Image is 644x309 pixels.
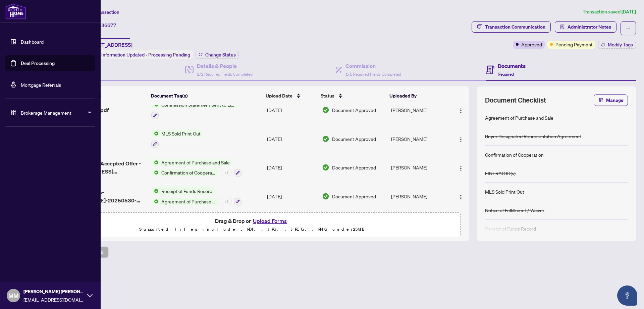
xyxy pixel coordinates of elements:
span: receipt-of-funds-[PERSON_NAME]-20250530-093112.pdf [62,188,146,204]
img: Document Status [322,164,329,171]
td: [DATE] [264,95,320,124]
span: Document Approved [332,164,376,171]
img: Logo [458,108,464,113]
h4: Details & People [197,62,253,70]
img: Document Status [322,106,329,114]
span: Approved [521,41,542,48]
span: Administrator Notes [568,22,611,32]
span: Agreement of Purchase and Sale [159,159,232,166]
span: Agreement of Purchase and Sale [159,198,218,205]
th: (12) File Name [59,86,148,105]
span: Drag & Drop or [215,217,289,225]
button: Change Status [196,51,239,59]
button: Manage [594,94,628,106]
button: Status IconMLS Sold Print Out [151,130,203,148]
img: Document Status [322,135,329,143]
img: Logo [458,194,464,200]
td: [PERSON_NAME] [388,95,449,124]
div: Status: [83,50,193,59]
h4: Documents [498,62,526,70]
span: MM [8,291,18,300]
span: Document Approved [332,135,376,143]
button: Modify Tags [598,41,636,49]
img: Status Icon [151,159,159,166]
span: Confirmation of Cooperation [159,169,218,176]
td: [DATE] [264,182,320,211]
span: [EMAIL_ADDRESS][DOMAIN_NAME] [23,296,84,303]
span: MLS Sold Print Out [159,130,203,137]
img: Status Icon [151,130,159,137]
button: Logo [455,191,466,202]
span: Manage [606,95,624,106]
td: [DATE] [264,153,320,182]
th: Upload Date [263,86,318,105]
button: Status IconAgreement of Purchase and SaleStatus IconConfirmation of Cooperation+1 [151,159,241,177]
button: Logo [455,162,466,173]
img: Logo [458,137,464,142]
div: Buyer Designated Representation Agreement [485,132,581,140]
span: Required [498,72,514,77]
div: MLS Sold Print Out [485,188,524,195]
span: 2/2 Required Fields Completed [197,72,253,77]
img: Status Icon [151,187,159,195]
span: Drag & Drop orUpload FormsSupported files include .PDF, .JPG, .JPEG, .PNG under25MB [43,213,461,237]
div: Transaction Communication [485,22,545,32]
span: 1/1 Required Fields Completed [345,72,401,77]
th: Document Tag(s) [148,86,263,105]
article: Transaction saved [DATE] [583,8,636,16]
td: [PERSON_NAME] [388,182,449,211]
img: Status Icon [151,169,159,176]
span: Brokerage Management [21,109,91,116]
span: Change Status [205,52,236,57]
th: Status [318,86,387,105]
span: Upload Date [266,92,292,100]
h4: Commission [345,62,401,70]
span: Document Checklist [485,95,546,105]
th: Uploaded By [387,86,447,105]
img: Logo [458,166,464,171]
span: Modify Tags [608,42,633,47]
span: [PERSON_NAME] [PERSON_NAME] [23,288,84,295]
button: Status IconReceipt of Funds RecordStatus IconAgreement of Purchase and Sale+1 [151,187,241,205]
td: [PERSON_NAME] [388,153,449,182]
span: Status [321,92,334,100]
img: Document Status [322,193,329,200]
span: Receipt of Funds Record [159,187,215,195]
div: + 1 [221,198,231,205]
button: Open asap [617,285,637,306]
td: [DATE] [264,124,320,153]
span: Acknowledged Accepted Offer - [STREET_ADDRESS] EXECUTED.pdf [62,159,146,176]
button: Logo [455,105,466,115]
button: Logo [455,133,466,144]
span: Pending Payment [555,41,593,48]
span: solution [560,25,565,29]
div: Confirmation of Cooperation [485,151,544,158]
div: Agreement of Purchase and Sale [485,114,553,121]
button: Administrator Notes [555,21,616,33]
a: Deal Processing [21,60,55,66]
span: ellipsis [626,26,631,31]
button: Status IconCommission Statement Sent to Listing Brokerage [151,101,238,119]
img: Status Icon [151,198,159,205]
button: Transaction Communication [472,21,551,33]
div: Notice of Fulfillment / Waiver [485,206,544,214]
span: Document Approved [332,106,376,114]
div: + 1 [221,169,231,176]
a: Mortgage Referrals [21,82,61,88]
a: Dashboard [21,39,44,45]
p: Supported files include .PDF, .JPG, .JPEG, .PNG under 25 MB [47,225,457,233]
td: [PERSON_NAME] [388,124,449,153]
img: logo [5,3,26,20]
span: Information Updated - Processing Pending [101,52,190,58]
span: [STREET_ADDRESS] [83,41,132,49]
span: 36677 [101,22,116,28]
div: FINTRAC ID(s) [485,169,516,177]
button: Upload Forms [251,217,289,225]
span: View Transaction [84,9,119,15]
span: Document Approved [332,193,376,200]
